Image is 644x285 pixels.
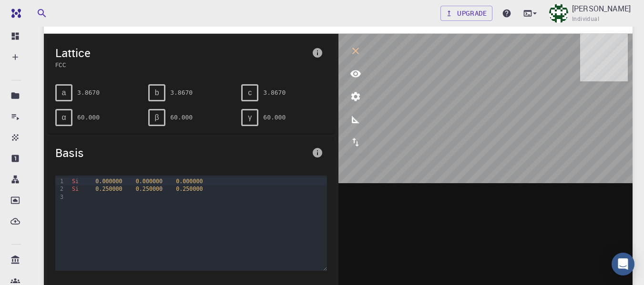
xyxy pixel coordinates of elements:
button: info [308,143,327,162]
span: 0.000000 [136,178,163,185]
pre: 60.000 [77,109,100,126]
span: γ [248,113,252,122]
div: 3 [55,193,65,201]
span: α [61,113,66,122]
span: Si [72,186,79,192]
a: Upgrade [440,6,492,21]
p: [PERSON_NAME] [572,3,631,14]
span: Si [72,178,79,185]
img: logo [8,9,21,18]
span: Individual [572,14,599,24]
span: 0.250000 [136,186,163,192]
span: Soporte [19,7,53,15]
span: Lattice [55,45,308,60]
div: Open Intercom Messenger [612,253,634,275]
span: FCC [55,60,308,69]
span: a [62,88,66,97]
span: β [155,113,159,122]
img: daniela hernández [549,4,568,23]
pre: 3.8670 [77,84,100,101]
button: info [308,43,327,62]
span: Basis [55,145,308,160]
span: 0.000000 [95,178,122,185]
pre: 60.000 [170,109,193,126]
span: 0.250000 [176,186,203,192]
pre: 60.000 [263,109,286,126]
span: b [155,88,159,97]
pre: 3.8670 [263,84,286,101]
div: 1 [55,177,65,185]
span: 0.250000 [95,186,122,192]
span: c [248,88,252,97]
div: 2 [55,185,65,193]
span: 0.000000 [176,178,203,185]
pre: 3.8670 [170,84,193,101]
